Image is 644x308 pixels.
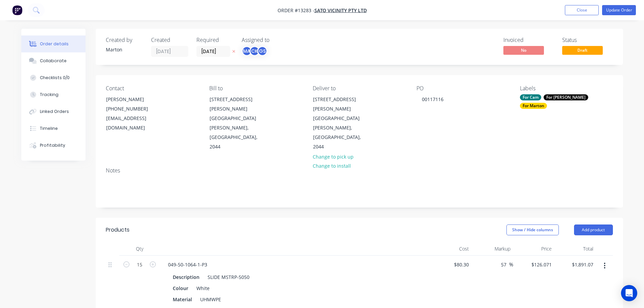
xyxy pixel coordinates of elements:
[509,261,513,268] span: %
[205,272,252,282] div: SLIDE MSTRP-5050
[106,46,143,53] div: Marton
[12,5,22,15] img: Factory
[565,5,599,15] button: Close
[40,41,69,47] div: Order details
[503,37,554,43] div: Invoiced
[21,137,86,154] button: Profitability
[21,69,86,86] button: Checklists 0/0
[309,161,354,170] button: Change to install
[151,37,188,43] div: Created
[210,95,266,114] div: [STREET_ADDRESS][PERSON_NAME]
[278,7,314,14] span: Order #13283 -
[554,242,596,256] div: Total
[40,75,70,81] div: Checklists 0/0
[106,95,162,104] div: [PERSON_NAME]
[242,46,267,56] button: MACKGS
[544,94,588,100] div: For [PERSON_NAME]
[602,5,636,15] button: Update Order
[106,85,198,92] div: Contact
[170,294,195,304] div: Material
[196,37,234,43] div: Required
[242,46,252,56] div: MA
[197,294,224,304] div: UHMWPE
[472,242,513,256] div: Markup
[106,114,162,133] div: [EMAIL_ADDRESS][DOMAIN_NAME]
[242,37,309,43] div: Assigned to
[513,242,555,256] div: Price
[257,46,267,56] div: GS
[106,37,143,43] div: Created by
[194,283,212,293] div: White
[40,109,69,115] div: Linked Orders
[562,46,603,54] span: Draft
[520,103,547,109] div: For Marton
[163,260,213,269] div: 049-50-1064-1-P3
[506,224,559,235] button: Show / Hide columns
[309,152,357,161] button: Change to pick up
[204,94,271,152] div: [STREET_ADDRESS][PERSON_NAME][GEOGRAPHIC_DATA][PERSON_NAME], [GEOGRAPHIC_DATA], 2044
[313,85,405,92] div: Deliver to
[21,35,86,52] button: Order details
[210,114,266,151] div: [GEOGRAPHIC_DATA][PERSON_NAME], [GEOGRAPHIC_DATA], 2044
[119,242,160,256] div: Qty
[520,94,541,100] div: For Cam
[313,114,369,151] div: [GEOGRAPHIC_DATA][PERSON_NAME], [GEOGRAPHIC_DATA], 2044
[503,46,544,54] span: No
[100,94,168,133] div: [PERSON_NAME][PHONE_NUMBER][EMAIL_ADDRESS][DOMAIN_NAME]
[40,58,67,64] div: Collaborate
[106,167,613,174] div: Notes
[307,94,375,152] div: [STREET_ADDRESS][PERSON_NAME][GEOGRAPHIC_DATA][PERSON_NAME], [GEOGRAPHIC_DATA], 2044
[21,86,86,103] button: Tracking
[621,285,637,301] div: Open Intercom Messenger
[21,52,86,69] button: Collaborate
[430,242,472,256] div: Cost
[520,85,613,92] div: Labels
[170,283,191,293] div: Colour
[314,7,367,14] a: Sato Vicinity Pty Ltd
[40,125,58,132] div: Timeline
[416,85,509,92] div: PO
[562,37,613,43] div: Status
[21,103,86,120] button: Linked Orders
[106,226,129,234] div: Products
[209,85,302,92] div: Bill to
[21,120,86,137] button: Timeline
[249,46,260,56] div: CK
[40,92,58,98] div: Tracking
[313,95,369,114] div: [STREET_ADDRESS][PERSON_NAME]
[170,272,202,282] div: Description
[416,94,449,104] div: 00117116
[40,142,65,148] div: Profitability
[106,104,162,114] div: [PHONE_NUMBER]
[574,224,613,235] button: Add product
